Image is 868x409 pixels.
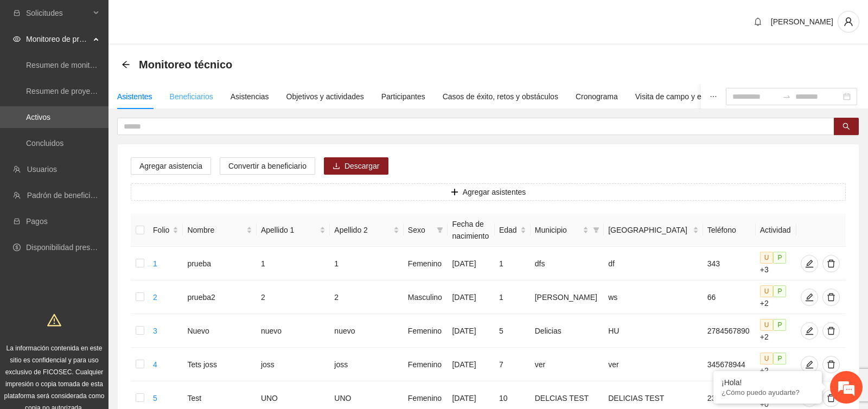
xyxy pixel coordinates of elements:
td: joss [330,348,403,381]
span: P [773,319,786,331]
td: Masculino [404,280,448,314]
span: P [773,252,786,264]
div: Participantes [381,91,425,103]
td: joss [257,348,330,381]
td: nuevo [257,314,330,348]
a: Pagos [26,217,48,226]
td: ver [531,348,604,381]
span: swap-right [782,92,791,101]
a: 3 [153,327,157,335]
span: edit [801,293,818,302]
span: [PERSON_NAME] [771,17,833,26]
a: Activos [26,113,50,122]
td: 2784567890 [703,314,756,348]
button: delete [822,289,840,306]
span: [GEOGRAPHIC_DATA] [608,224,691,236]
div: Asistencias [231,91,269,103]
span: filter [437,227,443,233]
a: Resumen de monitoreo [26,61,105,69]
button: edit [801,289,818,306]
td: 343 [703,247,756,280]
a: Usuarios [27,165,57,174]
td: Tets joss [183,348,256,381]
span: filter [593,227,599,233]
span: warning [47,313,61,327]
span: user [838,17,859,27]
span: delete [823,293,839,302]
span: bell [750,17,766,26]
span: Edad [499,224,518,236]
button: Convertir a beneficiario [220,157,315,175]
span: U [760,285,774,297]
a: Resumen de proyectos aprobados [26,87,142,95]
div: Visita de campo y entregables [635,91,737,103]
span: Folio [153,224,170,236]
td: ws [604,280,703,314]
a: 5 [153,394,157,402]
span: Solicitudes [26,2,90,24]
td: Femenino [404,247,448,280]
span: delete [823,360,839,369]
span: eye [13,35,21,43]
button: edit [801,255,818,272]
th: Municipio [531,214,604,247]
th: Apellido 2 [330,214,403,247]
span: edit [801,327,818,335]
div: Asistentes [117,91,152,103]
span: U [760,252,774,264]
td: Nuevo [183,314,256,348]
button: edit [801,322,818,340]
td: Delicias [531,314,604,348]
td: +2 [756,280,796,314]
td: dfs [531,247,604,280]
span: Monitoreo de proyectos [26,28,90,50]
span: edit [801,360,818,369]
span: Agregar asistentes [463,186,526,198]
button: delete [822,322,840,340]
button: bell [749,13,767,30]
td: prueba2 [183,280,256,314]
span: Descargar [344,160,380,172]
span: delete [823,259,839,268]
td: [DATE] [448,280,494,314]
span: Monitoreo técnico [139,56,232,73]
span: Convertir a beneficiario [228,160,307,172]
div: Back [122,60,130,69]
span: P [773,353,786,365]
td: prueba [183,247,256,280]
button: ellipsis [701,84,726,109]
span: Apellido 1 [261,224,317,236]
td: nuevo [330,314,403,348]
a: 2 [153,293,157,302]
th: Actividad [756,214,796,247]
span: search [843,123,850,131]
td: 1 [495,280,531,314]
td: 1 [495,247,531,280]
td: 5 [495,314,531,348]
button: edit [801,356,818,373]
button: delete [822,356,840,373]
td: +3 [756,247,796,280]
th: Fecha de nacimiento [448,214,494,247]
div: Objetivos y actividades [286,91,364,103]
span: Agregar asistencia [139,160,202,172]
a: 4 [153,360,157,369]
div: Cronograma [576,91,618,103]
textarea: Escriba su mensaje y pulse “Intro” [5,296,207,334]
td: 345678944 [703,348,756,381]
td: [DATE] [448,348,494,381]
div: Casos de éxito, retos y obstáculos [443,91,558,103]
span: Municipio [535,224,580,236]
span: Estamos en línea. [63,145,150,254]
a: Padrón de beneficiarios [27,191,107,200]
span: U [760,319,774,331]
p: ¿Cómo puedo ayudarte? [722,388,814,397]
td: 1 [330,247,403,280]
div: Chatee con nosotros ahora [56,55,182,69]
button: user [838,11,859,33]
a: 1 [153,259,157,268]
span: Sexo [408,224,433,236]
span: P [773,285,786,297]
td: ver [604,348,703,381]
button: delete [822,255,840,272]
